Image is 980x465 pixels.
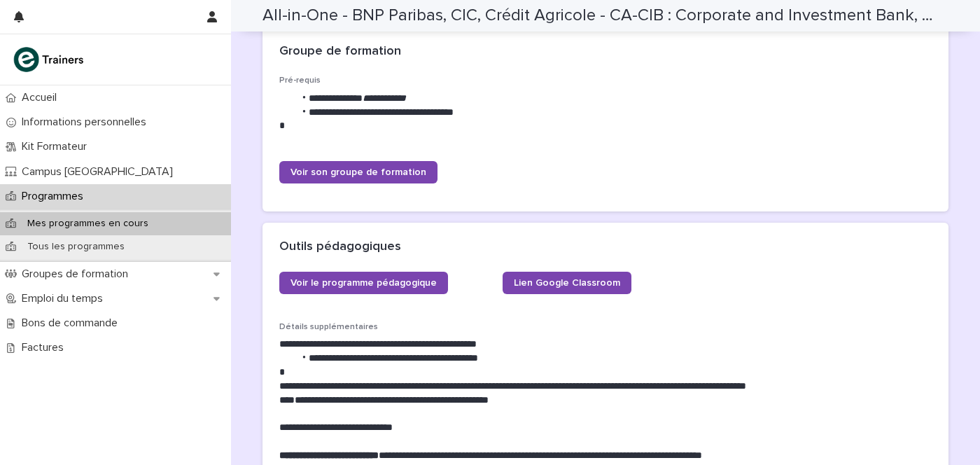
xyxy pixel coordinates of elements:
p: Factures [16,341,75,354]
p: Kit Formateur [16,140,98,153]
span: Pré-requis [279,76,321,85]
a: Lien Google Classroom [503,272,631,294]
h2: Groupe de formation [279,44,401,60]
span: Détails supplémentaires [279,323,378,331]
a: Voir son groupe de formation [279,161,437,183]
h2: All-in-One - BNP Paribas, CIC, Crédit Agricole - CA-CIB : Corporate and Investment Bank, Crédit M... [262,6,943,26]
span: Lien Google Classroom [514,278,620,288]
p: Programmes [16,190,94,203]
p: Bons de commande [16,317,129,330]
p: Emploi du temps [16,292,114,305]
h2: Outils pédagogiques [279,240,401,255]
p: Informations personnelles [16,116,157,129]
p: Groupes de formation [16,268,139,281]
p: Campus [GEOGRAPHIC_DATA] [16,165,184,179]
img: K0CqGN7SDeD6s4JG8KQk [11,46,88,74]
span: Voir le programme pédagogique [290,278,437,288]
p: Accueil [16,91,68,104]
p: Tous les programmes [16,241,136,253]
p: Mes programmes en cours [16,218,160,230]
a: Voir le programme pédagogique [279,272,448,294]
span: Voir son groupe de formation [290,167,426,177]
